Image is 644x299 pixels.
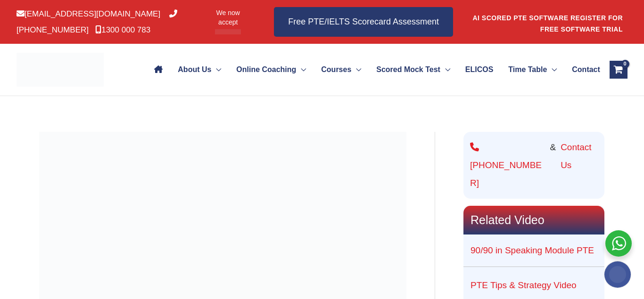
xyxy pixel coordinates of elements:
[206,8,250,27] span: We now accept
[17,9,177,34] a: [PHONE_NUMBER]
[17,53,104,87] img: cropped-ew-logo
[147,53,600,86] nav: Site Navigation: Main Menu
[314,53,369,86] a: CoursesMenu Toggle
[547,53,557,86] span: Menu Toggle
[17,9,160,18] a: [EMAIL_ADDRESS][DOMAIN_NAME]
[501,53,564,86] a: Time TableMenu Toggle
[215,29,241,34] img: Afterpay-Logo
[471,245,594,255] a: 90/90 in Speaking Module PTE
[369,53,458,86] a: Scored Mock TestMenu Toggle
[376,53,440,86] span: Scored Mock Test
[463,206,604,234] h2: Related Video
[229,53,314,86] a: Online CoachingMenu Toggle
[572,53,600,86] span: Contact
[561,138,598,192] a: Contact Us
[604,261,631,288] img: svg+xml;base64,PHN2ZyB4bWxucz0iaHR0cDovL3d3dy53My5vcmcvMjAwMC9zdmciIHdpZHRoPSIyMDAiIGhlaWdodD0iMj...
[296,53,306,86] span: Menu Toggle
[471,280,577,290] a: PTE Tips & Strategy Video
[472,14,623,33] a: AI SCORED PTE SOFTWARE REGISTER FOR FREE SOFTWARE TRIAL
[236,53,296,86] span: Online Coaching
[274,7,453,37] a: Free PTE/IELTS Scorecard Assessment
[508,53,547,86] span: Time Table
[321,53,351,86] span: Courses
[178,53,211,86] span: About Us
[211,53,221,86] span: Menu Toggle
[610,61,627,79] a: View Shopping Cart, empty
[351,53,361,86] span: Menu Toggle
[470,138,598,192] div: &
[564,53,600,86] a: Contact
[440,53,450,86] span: Menu Toggle
[170,53,229,86] a: About UsMenu Toggle
[95,25,150,34] a: 1300 000 783
[458,53,501,86] a: ELICOS
[470,138,545,192] a: [PHONE_NUMBER]
[472,7,627,37] aside: Header Widget 1
[465,53,494,86] span: ELICOS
